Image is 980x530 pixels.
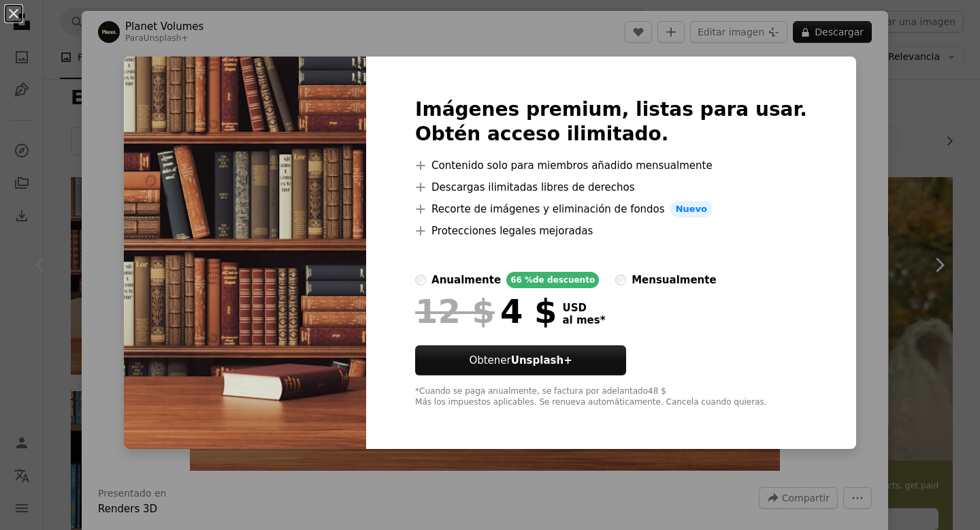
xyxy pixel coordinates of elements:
li: Recorte de imágenes y eliminación de fondos [415,201,807,217]
span: al mes * [562,314,605,326]
div: *Cuando se paga anualmente, se factura por adelantado 48 $ Más los impuestos aplicables. Se renue... [415,386,807,408]
button: ObtenerUnsplash+ [415,345,626,375]
span: 12 $ [415,294,495,329]
div: 66 % de descuento [506,272,599,288]
li: Descargas ilimitadas libres de derechos [415,179,807,196]
h2: Imágenes premium, listas para usar. Obtén acceso ilimitado. [415,97,807,146]
li: Protecciones legales mejoradas [415,223,807,239]
div: anualmente [431,272,501,288]
input: anualmente66 %de descuento [415,275,426,285]
div: 4 $ [415,294,557,329]
img: premium_photo-1695942301094-472c4dbf9130 [124,57,366,449]
span: Nuevo [670,201,713,217]
strong: Unsplash+ [511,354,572,367]
span: USD [562,302,605,314]
input: mensualmente [615,275,626,285]
div: mensualmente [632,272,716,288]
li: Contenido solo para miembros añadido mensualmente [415,157,807,174]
